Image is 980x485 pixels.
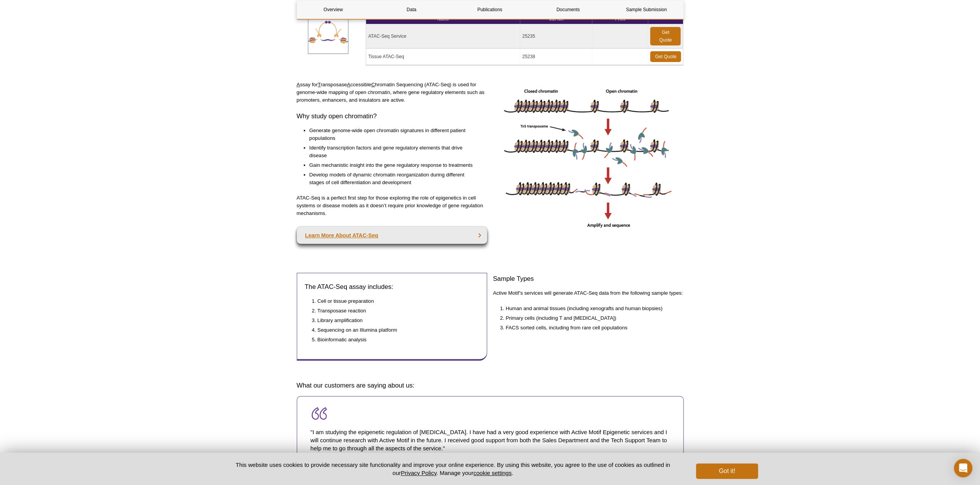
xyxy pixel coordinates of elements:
[501,81,675,231] img: ATAC-Seq image
[696,463,758,479] button: Got it!
[347,82,350,87] u: A
[297,0,370,19] a: Overview
[520,49,592,65] td: 25238
[493,274,684,284] h3: Sample Types
[493,289,684,297] p: Active Motif’s services will generate ATAC-Seq data from the following sample types:
[297,81,487,104] p: ssay for ransposase ccessible hromatin Sequencing (ATAC-Seq) is used for genome-wide mapping of o...
[954,459,972,477] div: Open Intercom Messenger
[318,82,321,87] u: T
[650,27,681,45] a: Get Quote
[297,112,487,121] h3: Why study open chromatin?
[309,171,480,186] li: Develop models of dynamic chromatin reorganization during different stages of cell differentiatio...
[375,0,448,19] a: Data
[401,470,436,476] a: Privacy Policy
[297,82,300,87] u: A
[305,282,479,292] h3: The ATAC-Seq assay includes:
[318,307,472,315] li: Transposase reaction
[297,227,487,244] a: Learn More About ATAC-Seq
[520,24,592,49] td: 25235
[473,470,511,476] button: cookie settings
[318,336,472,344] li: Bioinformatic analysis
[506,305,676,312] li: Human and animal tissues (including xenografts and human biopsies)
[371,82,375,87] u: C
[318,317,472,324] li: Library amplification
[366,49,520,65] td: Tissue ATAC-Seq
[222,461,684,477] p: This website uses cookies to provide necessary site functionality and improve your online experie...
[318,297,472,305] li: Cell or tissue preparation
[309,144,480,159] li: Identify transcription factors and gene regulatory elements that drive disease
[454,0,526,19] a: Publications
[610,0,682,19] a: Sample Submission
[532,0,604,19] a: Documents
[506,314,676,322] li: Primary cells (including T and [MEDICAL_DATA])
[650,51,681,62] a: Get Quote
[297,381,684,390] h3: What our customers are saying about us:
[297,194,487,217] p: ATAC-Seq is a perfect first step for those exploring the role of epigenetics in cell systems or d...
[506,324,676,332] li: FACS sorted cells, including from rare cell populations
[309,127,480,142] li: Generate genome-wide open chromatin signatures in different patient populations
[318,326,472,334] li: Sequencing on an Illumina platform
[309,161,480,169] li: Gain mechanistic insight into the gene regulatory response to treatments
[366,24,520,49] td: ATAC-Seq Service
[308,13,348,54] img: ATAC-SeqServices
[311,420,670,460] p: "I am studying the epigenetic regulation of [MEDICAL_DATA]. I have had a very good experience wit...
